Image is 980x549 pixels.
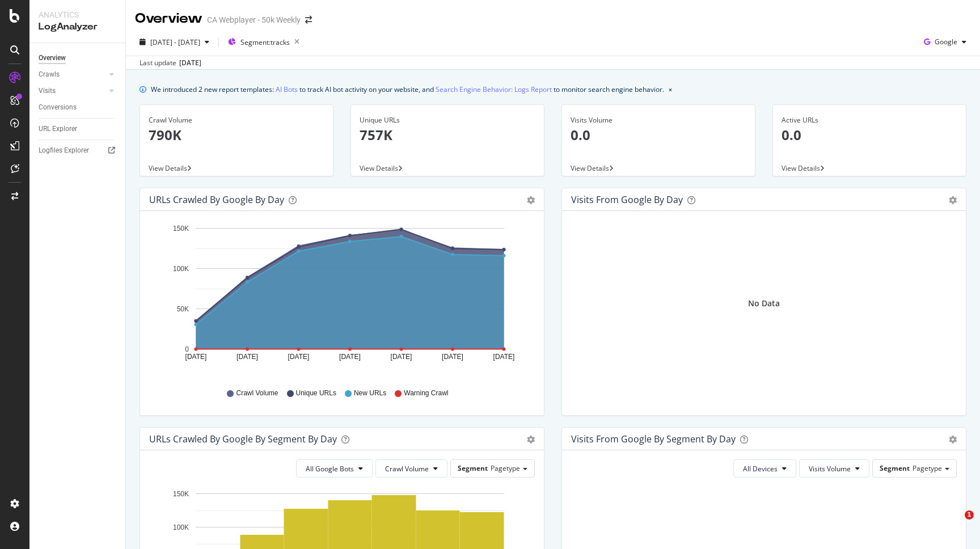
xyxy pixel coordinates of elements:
[223,33,304,51] button: Segment:tracks
[207,14,301,26] div: CA Webplayer - 50k Weekly
[571,115,746,125] div: Visits Volume
[276,83,298,95] a: AI Bots
[39,85,106,97] a: Visits
[941,510,969,538] iframe: Intercom live chat
[39,145,117,157] a: Logfiles Explorer
[571,194,683,205] div: Visits from Google by day
[782,125,957,145] p: 0.0
[288,353,310,361] text: [DATE]
[306,464,354,474] span: All Google Bots
[39,69,60,81] div: Crawls
[39,69,106,81] a: Crawls
[39,102,77,113] div: Conversions
[149,194,284,205] div: URLs Crawled by Google by day
[782,163,820,173] span: View Details
[491,463,520,473] span: Pagetype
[39,102,117,113] a: Conversions
[296,388,336,398] span: Unique URLs
[173,265,189,273] text: 100K
[185,353,207,361] text: [DATE]
[913,463,942,473] span: Pagetype
[375,459,447,478] button: Crawl Volume
[442,353,463,361] text: [DATE]
[39,52,66,64] div: Overview
[733,459,796,478] button: All Devices
[149,220,535,378] svg: A chart.
[360,115,535,125] div: Unique URLs
[919,33,971,51] button: Google
[149,115,324,125] div: Crawl Volume
[177,305,189,313] text: 50K
[240,37,290,47] span: Segment: tracks
[39,145,89,157] div: Logfiles Explorer
[39,52,117,64] a: Overview
[458,463,488,473] span: Segment
[150,37,200,47] span: [DATE] - [DATE]
[236,353,258,361] text: [DATE]
[493,353,515,361] text: [DATE]
[135,9,202,28] div: Overview
[39,123,77,135] div: URL Explorer
[782,115,957,125] div: Active URLs
[39,85,56,97] div: Visits
[39,9,116,20] div: Analytics
[173,490,189,498] text: 150K
[39,123,117,135] a: URL Explorer
[809,464,851,474] span: Visits Volume
[173,225,189,233] text: 150K
[965,510,974,520] span: 1
[140,58,201,68] div: Last update
[173,523,189,531] text: 100K
[391,353,412,361] text: [DATE]
[571,125,746,145] p: 0.0
[354,388,386,398] span: New URLs
[743,464,778,474] span: All Devices
[385,464,429,474] span: Crawl Volume
[296,459,373,478] button: All Google Bots
[149,433,337,445] div: URLs Crawled by Google By Segment By Day
[436,83,552,95] a: Search Engine Behavior: Logs Report
[949,196,957,204] div: gear
[527,196,535,204] div: gear
[360,125,535,145] p: 757K
[666,81,675,98] button: close banner
[880,463,910,473] span: Segment
[935,37,957,47] span: Google
[305,16,312,24] div: arrow-right-arrow-left
[149,163,187,173] span: View Details
[949,436,957,444] div: gear
[179,58,201,68] div: [DATE]
[748,298,780,309] div: No Data
[571,433,736,445] div: Visits from Google By Segment By Day
[39,20,116,33] div: LogAnalyzer
[135,33,214,51] button: [DATE] - [DATE]
[527,436,535,444] div: gear
[360,163,398,173] span: View Details
[149,125,324,145] p: 790K
[799,459,869,478] button: Visits Volume
[339,353,361,361] text: [DATE]
[571,163,609,173] span: View Details
[185,345,189,353] text: 0
[140,83,966,95] div: info banner
[151,83,664,95] div: We introduced 2 new report templates: to track AI bot activity on your website, and to monitor se...
[236,388,278,398] span: Crawl Volume
[404,388,448,398] span: Warning Crawl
